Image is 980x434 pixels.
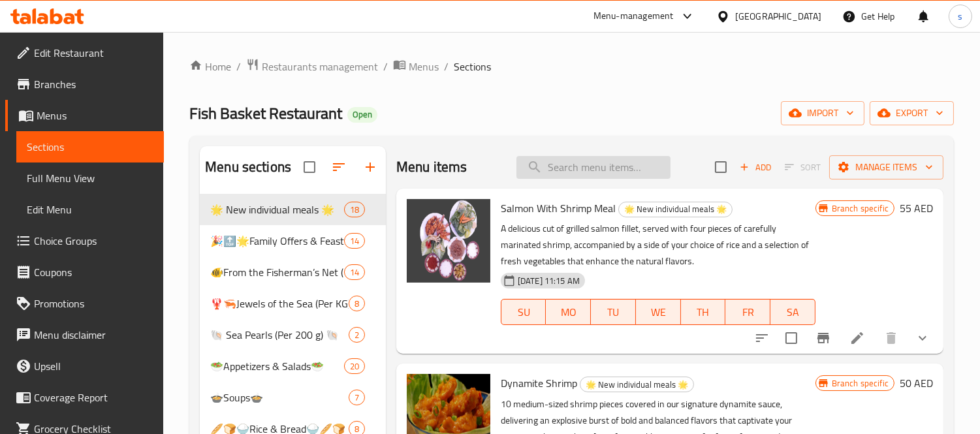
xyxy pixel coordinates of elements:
[829,155,943,179] button: Manage items
[200,225,386,256] div: 🎉🔝🌟Family Offers & Feasts🌟🔝🎉14
[915,330,930,346] svg: Show Choices
[5,319,164,350] a: Menu disclaimer
[205,157,291,177] h2: Menu sections
[349,392,364,404] span: 7
[236,59,241,74] li: /
[746,322,778,354] button: sort-choices
[507,303,541,322] span: SU
[200,256,386,288] div: 🐠From the Fisherman’s Net (Per KG)🐠14
[681,299,726,325] button: TH
[323,151,355,183] span: Sort sections
[907,322,938,354] button: show more
[27,170,153,186] span: Full Menu View
[501,198,616,218] span: Salmon With Shrimp Meal
[37,108,153,123] span: Menus
[731,303,765,322] span: FR
[200,194,386,225] div: 🌟 New individual meals 🌟18
[596,303,631,322] span: TU
[27,139,153,155] span: Sections
[34,76,153,92] span: Branches
[349,329,364,341] span: 2
[513,275,585,287] span: [DATE] 11:15 AM
[16,163,164,194] a: Full Menu View
[344,233,365,249] div: items
[5,350,164,382] a: Upsell
[349,298,364,310] span: 8
[409,59,439,74] span: Menus
[34,390,153,405] span: Coverage Report
[345,360,364,373] span: 20
[546,299,591,325] button: MO
[5,288,164,319] a: Promotions
[958,9,962,23] span: s
[345,266,364,279] span: 14
[591,299,636,325] button: TU
[27,202,153,217] span: Edit Menu
[355,151,386,183] button: Add section
[840,159,933,176] span: Manage items
[5,256,164,288] a: Coupons
[344,264,365,280] div: items
[770,299,815,325] button: SA
[5,382,164,413] a: Coverage Report
[210,202,343,217] span: 🌟 New individual meals 🌟
[738,160,773,175] span: Add
[501,299,546,325] button: SU
[347,107,377,123] div: Open
[210,264,343,280] span: 🐠From the Fisherman’s Net (Per KG)🐠
[34,264,153,280] span: Coupons
[619,202,732,217] span: 🌟 New individual meals 🌟
[393,58,439,75] a: Menus
[16,131,164,163] a: Sections
[262,59,378,74] span: Restaurants management
[34,358,153,374] span: Upsell
[210,233,343,249] span: 🎉🔝🌟Family Offers & Feasts🌟🔝🎉
[551,303,586,322] span: MO
[618,202,733,217] div: 🌟 New individual meals 🌟
[849,330,865,346] a: Edit menu item
[735,9,821,23] div: [GEOGRAPHIC_DATA]
[189,59,231,74] a: Home
[725,299,770,325] button: FR
[349,327,365,343] div: items
[210,296,349,311] span: 🦞🦐Jewels of the Sea (Per KG)🦞🦐
[189,58,954,75] nav: breadcrumb
[210,390,349,405] span: 🍲Soups🍲
[296,153,323,181] span: Select all sections
[200,288,386,319] div: 🦞🦐Jewels of the Sea (Per KG)🦞🦐8
[827,202,894,215] span: Branch specific
[210,358,343,374] span: 🥗Appetizers & Salads🥗
[516,156,671,179] input: search
[876,322,907,354] button: delete
[735,157,776,178] span: Add item
[5,100,164,131] a: Menus
[580,377,694,392] div: 🌟 New individual meals 🌟
[707,153,735,181] span: Select section
[900,374,933,392] h6: 50 AED
[383,59,388,74] li: /
[345,235,364,247] span: 14
[34,296,153,311] span: Promotions
[34,45,153,61] span: Edit Restaurant
[345,204,364,216] span: 18
[781,101,864,125] button: import
[407,199,490,283] img: Salmon With Shrimp Meal
[900,199,933,217] h6: 55 AED
[735,157,776,178] button: Add
[189,99,342,128] span: Fish Basket Restaurant
[200,350,386,382] div: 🥗Appetizers & Salads🥗20
[827,377,894,390] span: Branch specific
[778,324,805,352] span: Select to update
[5,225,164,256] a: Choice Groups
[444,59,449,74] li: /
[344,358,365,374] div: items
[210,327,349,343] span: 🐚 Sea Pearls (Per 200 g) 🐚
[5,69,164,100] a: Branches
[641,303,676,322] span: WE
[344,202,365,217] div: items
[776,303,810,322] span: SA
